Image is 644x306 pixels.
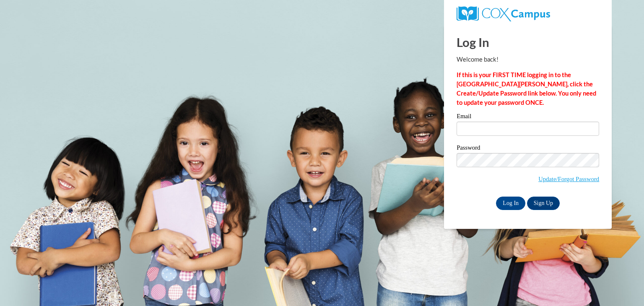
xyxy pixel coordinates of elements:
[496,197,525,210] input: Log In
[457,6,550,21] img: COX Campus
[457,10,550,17] a: COX Campus
[457,34,599,51] h1: Log In
[457,113,599,122] label: Email
[538,176,599,182] a: Update/Forgot Password
[457,55,599,64] p: Welcome back!
[527,197,560,210] a: Sign Up
[457,145,599,153] label: Password
[457,71,596,106] strong: If this is your FIRST TIME logging in to the [GEOGRAPHIC_DATA][PERSON_NAME], click the Create/Upd...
